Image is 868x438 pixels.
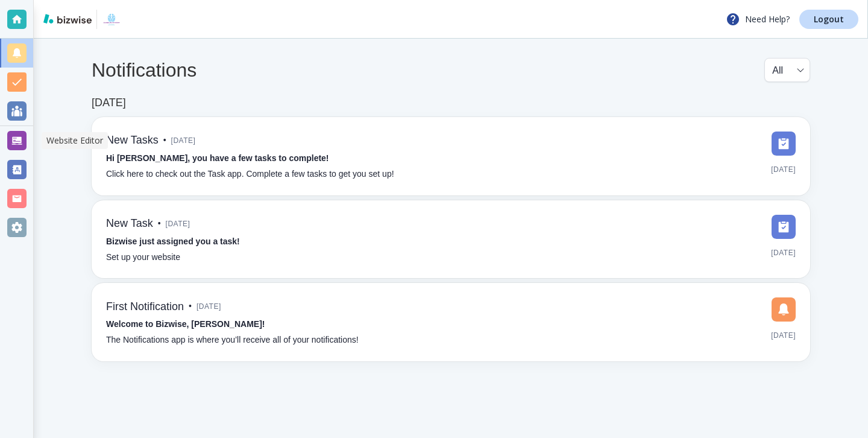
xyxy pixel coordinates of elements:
p: • [163,134,166,147]
p: Logout [814,15,844,24]
img: bizwise [43,14,92,24]
h6: New Tasks [106,134,159,147]
p: Set up your website [106,251,180,264]
span: [DATE] [171,132,196,150]
img: DashboardSidebarTasks.svg [772,215,796,239]
p: • [158,217,161,230]
p: Need Help? [726,12,790,27]
a: New Tasks•[DATE]Hi [PERSON_NAME], you have a few tasks to complete!Click here to check out the Ta... [92,117,810,195]
h6: First Notification [106,300,184,314]
h6: [DATE] [92,97,126,110]
span: [DATE] [771,160,796,179]
img: DashboardSidebarTasks.svg [772,132,796,156]
span: [DATE] [771,326,796,344]
strong: Bizwise just assigned you a task! [106,236,240,246]
strong: Hi [PERSON_NAME], you have a few tasks to complete! [106,153,329,163]
a: Logout [799,10,858,29]
span: [DATE] [166,215,190,233]
p: The Notifications app is where you’ll receive all of your notifications! [106,334,359,347]
img: Counseling in Motion [102,10,121,29]
img: DashboardSidebarNotification.svg [772,297,796,322]
span: [DATE] [197,297,221,316]
h6: New Task [106,217,153,230]
h4: Notifications [92,59,197,81]
a: New Task•[DATE]Bizwise just assigned you a task!Set up your website[DATE] [92,200,810,279]
span: [DATE] [771,244,796,262]
p: Website Editor [46,135,103,147]
p: • [189,300,192,313]
div: All [772,59,802,81]
strong: Welcome to Bizwise, [PERSON_NAME]! [106,319,265,329]
p: Click here to check out the Task app. Complete a few tasks to get you set up! [106,168,394,181]
a: First Notification•[DATE]Welcome to Bizwise, [PERSON_NAME]!The Notifications app is where you’ll ... [92,283,810,361]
